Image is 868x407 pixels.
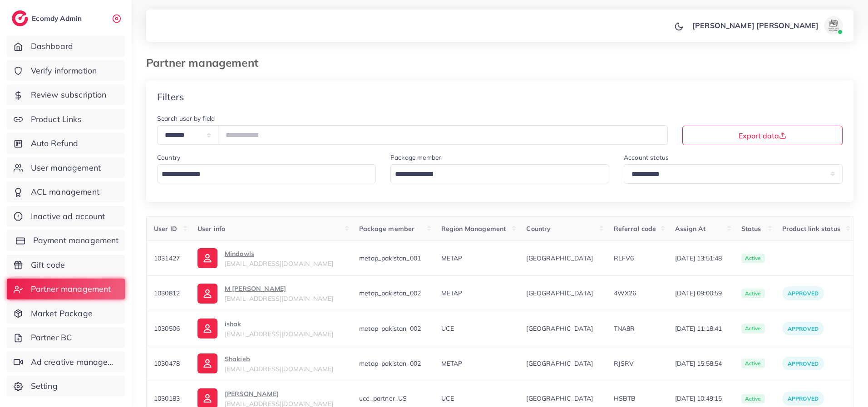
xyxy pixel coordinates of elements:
[154,289,180,297] span: 1030812
[788,360,819,367] span: Approved
[7,109,125,130] a: Product Links
[31,40,73,52] span: Dashboard
[146,56,266,69] h3: Partner management
[359,394,407,402] span: uce_partner_US
[687,16,846,34] a: [PERSON_NAME] [PERSON_NAME]avatar
[225,353,333,364] p: Shakieb
[526,225,551,233] span: Country
[359,324,421,333] span: metap_pakistan_002
[788,395,819,402] span: Approved
[7,36,125,57] a: Dashboard
[225,283,333,294] p: M [PERSON_NAME]
[614,254,634,262] span: RLFV6
[788,325,819,332] span: Approved
[157,114,215,123] label: Search user by field
[197,225,225,233] span: User info
[197,248,217,268] img: ic-user-info.36bf1079.svg
[158,167,364,181] input: Search for option
[7,303,125,324] a: Market Package
[225,388,333,399] p: [PERSON_NAME]
[157,164,376,183] div: Search for option
[31,65,97,77] span: Verify information
[31,259,65,271] span: Gift code
[526,254,599,263] span: [GEOGRAPHIC_DATA]
[154,394,180,402] span: 1030183
[824,16,843,34] img: avatar
[7,181,125,202] a: ACL management
[441,289,463,297] span: METAP
[33,235,119,246] span: Payment management
[675,359,727,368] span: [DATE] 15:58:54
[390,164,609,183] div: Search for option
[741,225,761,233] span: Status
[359,359,421,368] span: metap_pakistan_002
[31,113,82,125] span: Product Links
[359,254,421,262] span: metap_pakistan_001
[7,230,125,251] a: Payment management
[741,358,765,368] span: active
[359,225,414,233] span: Package member
[197,319,345,338] a: ishak[EMAIL_ADDRESS][DOMAIN_NAME]
[782,225,840,233] span: Product link status
[157,153,180,162] label: Country
[31,356,118,368] span: Ad creative management
[614,324,635,333] span: TNA8R
[154,254,180,262] span: 1031427
[7,376,125,397] a: Setting
[624,153,669,162] label: Account status
[675,254,727,263] span: [DATE] 13:51:48
[741,254,765,264] span: active
[741,324,765,333] span: active
[7,279,125,299] a: Partner management
[31,137,79,149] span: Auto Refund
[788,290,819,297] span: Approved
[526,359,599,368] span: [GEOGRAPHIC_DATA]
[31,380,58,392] span: Setting
[675,289,727,298] span: [DATE] 09:00:59
[741,394,765,404] span: active
[614,394,636,402] span: HSBTB
[197,283,345,303] a: M [PERSON_NAME][EMAIL_ADDRESS][DOMAIN_NAME]
[31,308,93,319] span: Market Package
[392,167,597,181] input: Search for option
[31,89,107,101] span: Review subscription
[441,359,463,368] span: METAP
[682,126,843,145] button: Export data
[739,132,786,139] span: Export data
[225,319,333,329] p: ishak
[7,255,125,275] a: Gift code
[157,91,184,103] h4: Filters
[197,248,345,268] a: Mindowls[EMAIL_ADDRESS][DOMAIN_NAME]
[441,394,454,402] span: UCE
[7,157,125,178] a: User management
[675,324,727,333] span: [DATE] 11:18:41
[197,353,345,373] a: Shakieb[EMAIL_ADDRESS][DOMAIN_NAME]
[614,289,636,297] span: 4WX26
[7,352,125,373] a: Ad creative management
[359,289,421,297] span: metap_pakistan_002
[31,186,99,198] span: ACL management
[441,225,506,233] span: Region Management
[526,289,599,298] span: [GEOGRAPHIC_DATA]
[197,284,217,304] img: ic-user-info.36bf1079.svg
[7,133,125,154] a: Auto Refund
[741,289,765,299] span: active
[526,394,599,403] span: [GEOGRAPHIC_DATA]
[154,359,180,368] span: 1030478
[197,353,217,373] img: ic-user-info.36bf1079.svg
[390,153,441,162] label: Package member
[225,330,333,338] span: [EMAIL_ADDRESS][DOMAIN_NAME]
[692,20,819,31] p: [PERSON_NAME] [PERSON_NAME]
[7,84,125,105] a: Review subscription
[225,294,333,303] span: [EMAIL_ADDRESS][DOMAIN_NAME]
[526,324,599,333] span: [GEOGRAPHIC_DATA]
[7,327,125,348] a: Partner BC
[12,10,84,26] a: logoEcomdy Admin
[225,260,333,268] span: [EMAIL_ADDRESS][DOMAIN_NAME]
[675,225,705,233] span: Assign At
[154,225,177,233] span: User ID
[614,225,656,233] span: Referral code
[614,359,634,368] span: RJSRV
[225,248,333,259] p: Mindowls
[441,254,463,262] span: METAP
